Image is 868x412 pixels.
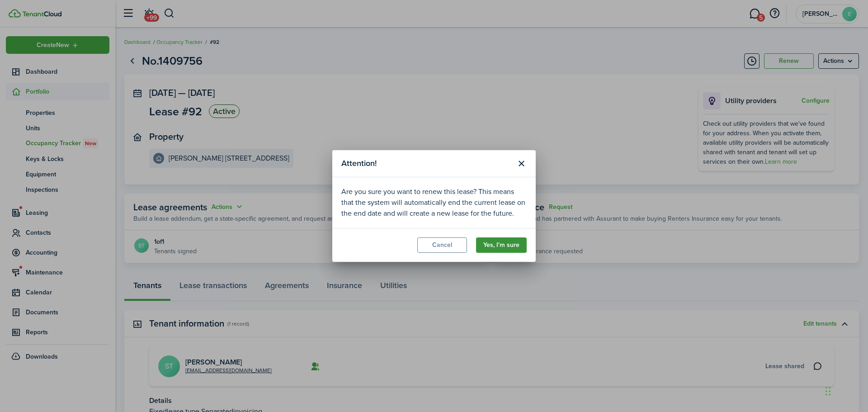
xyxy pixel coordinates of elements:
div: Chat Widget [823,369,868,412]
button: Close modal [514,156,529,171]
button: Yes, I'm sure [476,237,527,253]
button: Cancel [417,237,467,253]
div: Are you sure you want to renew this lease? This means that the system will automatically end the ... [341,186,527,219]
span: Attention! [341,157,377,170]
iframe: To enrich screen reader interactions, please activate Accessibility in Grammarly extension settings [823,369,868,412]
div: Drag [826,378,831,405]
